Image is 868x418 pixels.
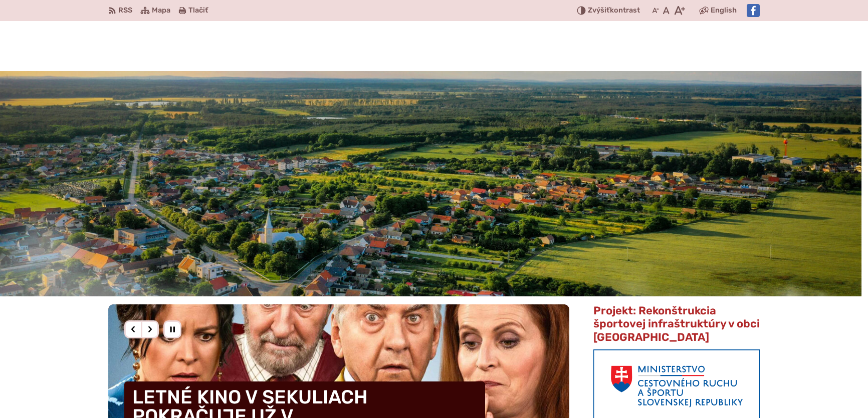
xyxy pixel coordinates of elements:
span: Projekt: Rekonštrukcia športovej infraštruktúry v obci [GEOGRAPHIC_DATA] [593,304,760,344]
div: Predošlý slajd [124,320,142,338]
div: Pozastaviť pohyb slajdera [163,320,181,338]
img: Prejsť na Facebook stránku [747,4,760,17]
span: kontrast [588,7,640,15]
span: Zvýšiť [588,6,610,15]
span: RSS [118,5,132,17]
div: Nasledujúci slajd [141,320,159,338]
span: Mapa [152,5,170,17]
span: Tlačiť [188,7,208,15]
a: English [709,5,739,17]
span: English [711,5,737,17]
